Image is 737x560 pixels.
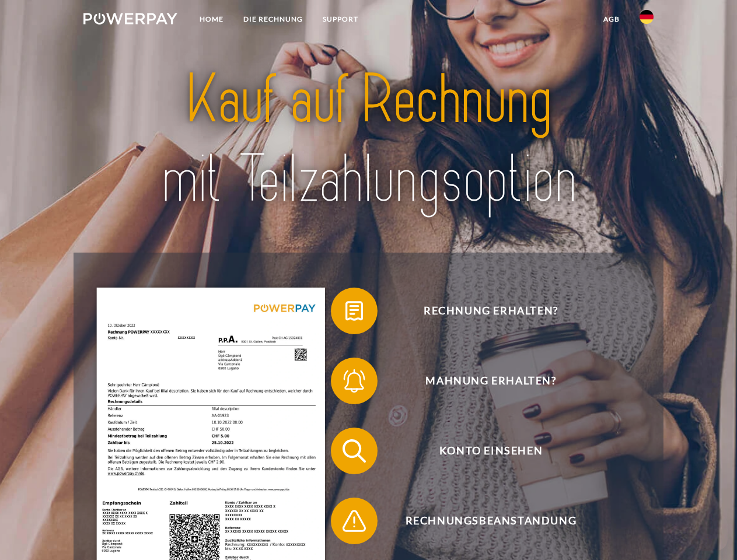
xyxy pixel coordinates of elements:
a: agb [593,9,630,30]
img: logo-powerpay-white.svg [83,13,177,24]
a: SUPPORT [313,9,368,30]
span: Konto einsehen [348,428,634,474]
button: Mahnung erhalten? [331,358,634,404]
a: Home [190,9,233,30]
button: Rechnung erhalten? [331,288,634,334]
span: Rechnung erhalten? [348,288,634,334]
img: qb_search.svg [340,436,369,466]
span: Mahnung erhalten? [348,358,634,404]
img: qb_warning.svg [340,506,369,535]
img: qb_bill.svg [340,296,369,325]
a: DIE RECHNUNG [233,9,313,30]
iframe: Button to launch messaging window [690,513,728,551]
img: de [640,10,654,24]
img: title-powerpay_de.svg [111,56,626,223]
button: Konto einsehen [331,428,634,474]
span: Rechnungsbeanstandung [348,498,634,544]
img: qb_bell.svg [340,366,369,395]
button: Rechnungsbeanstandung [331,498,634,544]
